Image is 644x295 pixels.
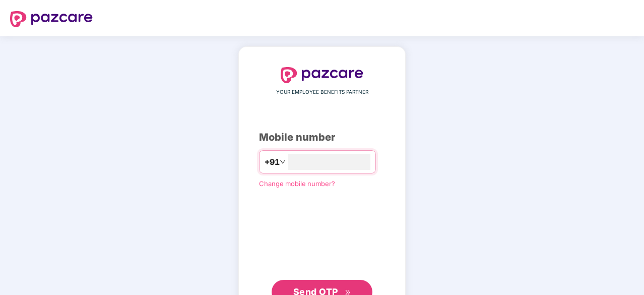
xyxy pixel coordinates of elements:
img: logo [281,67,363,83]
span: YOUR EMPLOYEE BENEFITS PARTNER [276,88,368,96]
div: Mobile number [259,130,385,145]
span: +91 [265,156,280,168]
img: logo [10,11,93,27]
a: Change mobile number? [259,180,335,188]
span: down [280,159,286,165]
